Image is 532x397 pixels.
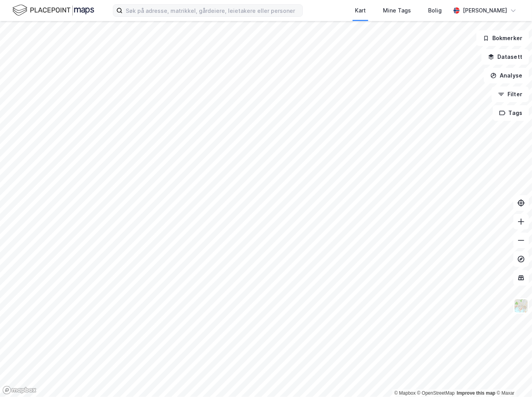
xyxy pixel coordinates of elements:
[463,6,507,15] div: [PERSON_NAME]
[123,5,302,16] input: Søk på adresse, matrikkel, gårdeiere, leietakere eller personer
[493,360,532,397] iframe: Chat Widget
[383,6,411,15] div: Mine Tags
[355,6,366,15] div: Kart
[428,6,442,15] div: Bolig
[12,4,94,17] img: logo.f888ab2527a4732fd821a326f86c7f29.svg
